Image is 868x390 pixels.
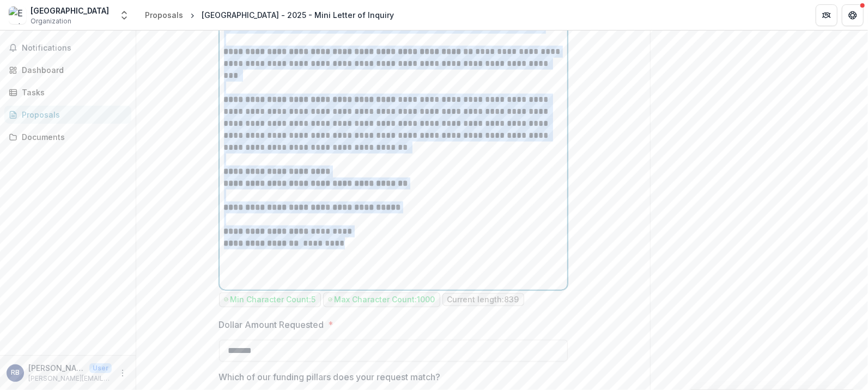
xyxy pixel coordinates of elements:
[22,64,123,76] div: Dashboard
[28,374,112,383] p: [PERSON_NAME][EMAIL_ADDRESS][DOMAIN_NAME]
[335,295,435,304] p: Max Character Count: 1000
[219,318,324,331] p: Dollar Amount Requested
[9,7,26,24] img: East Side Freedom Library
[31,5,109,16] div: [GEOGRAPHIC_DATA]
[4,39,131,57] button: Notifications
[141,7,187,23] a: Proposals
[141,7,398,23] nav: breadcrumb
[202,9,394,21] div: [GEOGRAPHIC_DATA] - 2025 - Mini Letter of Inquiry
[4,106,131,124] a: Proposals
[219,370,441,383] p: Which of our funding pillars does your request match?
[116,367,129,380] button: More
[31,16,71,26] span: Organization
[11,369,20,376] div: Rebecca Bachman
[145,9,183,21] div: Proposals
[4,61,131,79] a: Dashboard
[816,4,837,26] button: Partners
[447,295,519,304] p: Current length: 839
[117,4,132,26] button: Open entity switcher
[22,109,123,120] div: Proposals
[22,131,123,143] div: Documents
[22,87,123,98] div: Tasks
[89,363,112,373] p: User
[22,44,127,53] span: Notifications
[4,128,131,146] a: Documents
[230,295,316,304] p: Min Character Count: 5
[842,4,864,26] button: Get Help
[28,362,85,374] p: [PERSON_NAME]
[4,83,131,101] a: Tasks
